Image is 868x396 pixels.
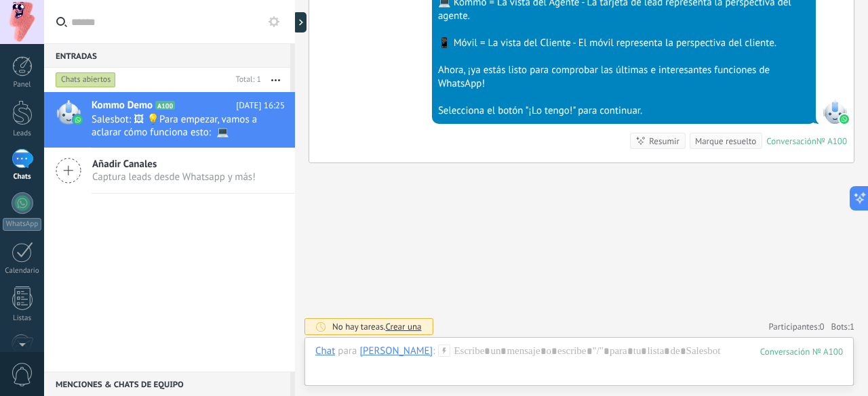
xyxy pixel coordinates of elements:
div: Chats [3,173,42,181]
div: Selecciona el botón "¡Lo tengo!" para continuar. [438,104,810,118]
div: 📱 Móvil = La vista del Cliente - El móvil representa la perspectiva del cliente. [438,37,810,50]
span: Añadir Canales [92,158,256,171]
img: waba.svg [73,115,83,125]
div: № A100 [816,135,847,147]
div: Panel [3,81,42,89]
span: Bots: [831,321,854,332]
button: Más [261,68,290,92]
span: Captura leads desde Whatsapp y más! [92,171,256,183]
div: Mostrar [293,12,307,32]
span: Salesbot: 🖼 💡Para empezar, vamos a aclarar cómo funciona esto: 💻 Kommo = La vista del Agente - La... [92,113,259,139]
div: Conversación [766,135,816,147]
div: Ahora, ¡ya estás listo para comprobar las últimas e interesantes funciones de WhatsApp! [438,64,810,91]
div: Total: 1 [231,73,261,87]
span: SalesBot [823,100,847,124]
div: Marque resuelto [695,135,756,148]
div: WhatsApp [3,218,41,231]
span: Crear una [385,321,421,332]
span: 0 [820,321,825,332]
span: Kommo Demo [92,99,153,112]
div: Calendario [3,267,42,276]
div: Brian [359,345,433,357]
div: Entradas [44,43,290,68]
a: Participantes:0 [768,321,824,332]
div: Listas [3,314,42,323]
span: para [338,345,357,358]
span: A100 [155,101,175,110]
span: [DATE] 16:25 [236,99,285,112]
div: Resumir [649,135,679,148]
div: Leads [3,129,42,138]
div: Chats abiertos [56,72,116,88]
span: 1 [850,321,854,332]
span: : [433,345,435,358]
img: waba.svg [840,114,849,124]
div: No hay tareas. [332,321,422,332]
div: 100 [760,346,843,357]
a: Kommo Demo A100 [DATE] 16:25 Salesbot: 🖼 💡Para empezar, vamos a aclarar cómo funciona esto: 💻 Kom... [44,92,295,148]
div: Menciones & Chats de equipo [44,372,290,396]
